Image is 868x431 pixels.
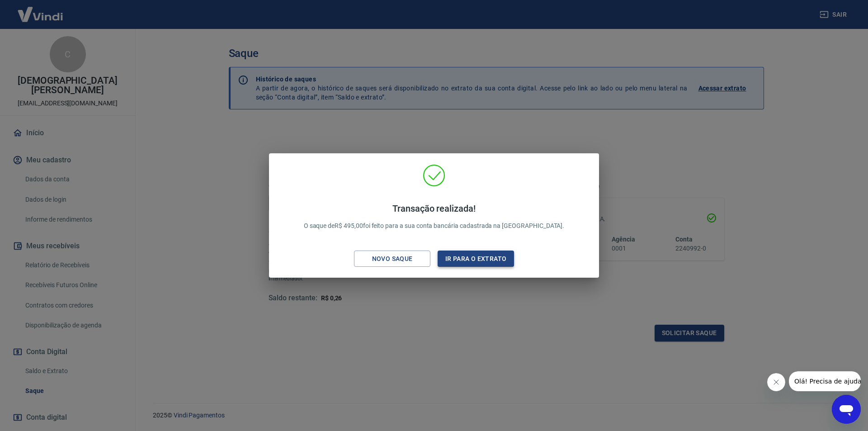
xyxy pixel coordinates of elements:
[438,251,514,267] button: Ir para o extrato
[5,6,76,14] span: Olá! Precisa de ajuda?
[304,203,565,231] p: O saque de R$ 495,00 foi feito para a sua conta bancária cadastrada na [GEOGRAPHIC_DATA].
[832,395,861,424] iframe: Botão para abrir a janela de mensagens
[767,373,785,391] iframe: Fechar mensagem
[361,253,424,265] div: Novo saque
[304,203,565,214] h4: Transação realizada!
[354,251,430,267] button: Novo saque
[789,371,861,391] iframe: Mensagem da empresa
